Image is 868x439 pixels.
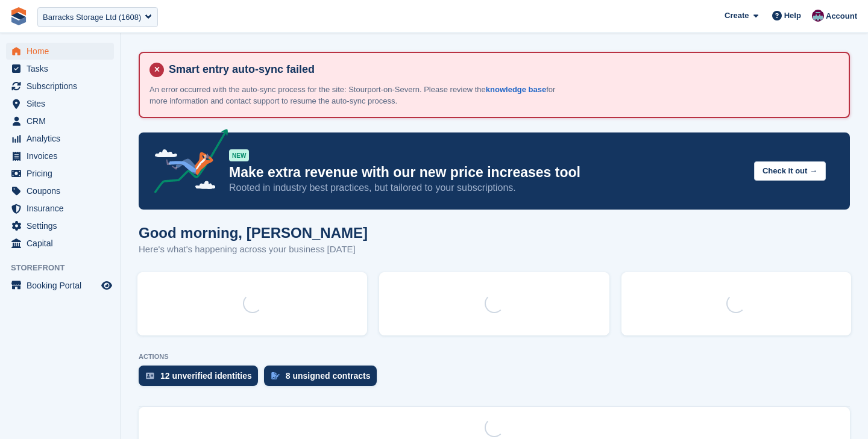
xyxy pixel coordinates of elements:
[754,161,826,181] button: Check it out →
[229,181,744,195] p: Rooted in industry best practices, but tailored to your subscriptions.
[6,182,114,199] a: menu
[271,372,280,379] img: contract_signature_icon-13c848040528278c33f63329250d36e43548de30e8caae1d1a13099fd9432cc5.svg
[6,43,114,60] a: menu
[229,164,744,181] p: Make extra revenue with our new price increases tool
[27,130,99,147] span: Analytics
[27,200,99,217] span: Insurance
[139,225,368,241] h1: Good morning, [PERSON_NAME]
[99,278,114,293] a: Preview store
[486,85,546,94] a: knowledge base
[10,7,28,25] img: stora-icon-8386f47178a22dfd0bd8f6a31ec36ba5ce8667c1dd55bd0f319d3a0aa187defe.svg
[27,43,99,60] span: Home
[6,95,114,112] a: menu
[27,78,99,95] span: Subscriptions
[11,262,120,274] span: Storefront
[27,235,99,252] span: Capital
[27,277,99,294] span: Booking Portal
[826,10,857,22] span: Account
[6,148,114,164] a: menu
[144,129,228,198] img: price-adjustments-announcement-icon-8257ccfd72463d97f412b2fc003d46551f7dbcb40ab6d574587a9cd5c0d94...
[27,182,99,199] span: Coupons
[6,165,114,182] a: menu
[27,113,99,129] span: CRM
[6,60,114,77] a: menu
[139,353,850,361] p: ACTIONS
[725,10,749,22] span: Create
[27,217,99,234] span: Settings
[27,95,99,112] span: Sites
[164,63,839,76] h4: Smart entry auto-sync failed
[146,372,154,379] img: verify_identity-adf6edd0f0f0b5bbfe63781bf79b02c33cf7c696d77639b501bdc392416b5a36.svg
[6,235,114,252] a: menu
[229,149,249,161] div: NEW
[139,366,264,392] a: 12 unverified identities
[6,277,114,294] a: menu
[27,60,99,77] span: Tasks
[6,113,114,129] a: menu
[812,10,824,22] img: Brian Young
[286,371,371,381] div: 8 unsigned contracts
[43,11,141,23] div: Barracks Storage Ltd (1608)
[27,148,99,164] span: Invoices
[27,165,99,182] span: Pricing
[264,366,383,392] a: 8 unsigned contracts
[6,217,114,234] a: menu
[6,78,114,95] a: menu
[149,84,571,107] p: An error occurred with the auto-sync process for the site: Stourport-on-Severn. Please review the...
[139,243,368,257] p: Here's what's happening across your business [DATE]
[6,130,114,147] a: menu
[6,200,114,217] a: menu
[784,10,801,22] span: Help
[160,371,252,381] div: 12 unverified identities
